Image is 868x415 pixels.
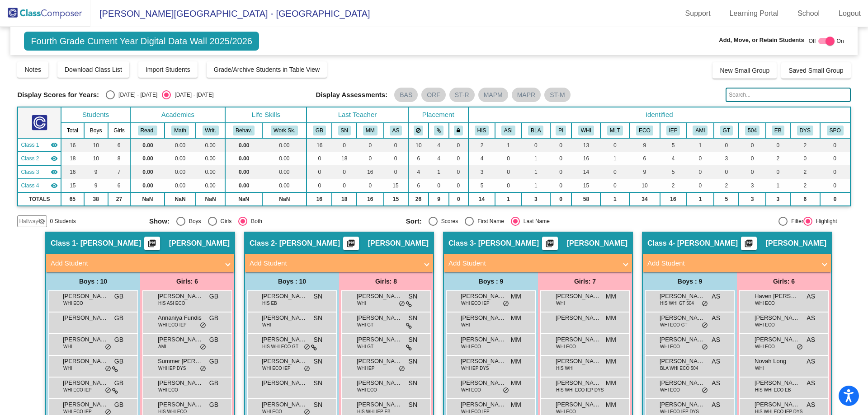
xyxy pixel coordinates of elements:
[46,254,234,272] mat-expansion-panel-header: Add Student
[468,107,850,123] th: Identified
[245,254,433,272] mat-expansion-panel-header: Add Student
[357,152,383,165] td: 0
[51,258,219,269] mat-panel-title: Add Student
[408,107,468,123] th: Placement
[772,126,784,135] button: EB
[217,217,232,225] div: Girls
[158,292,203,301] span: [PERSON_NAME]
[57,61,129,78] button: Download Class List
[357,138,383,152] td: 0
[196,138,226,152] td: 0.00
[84,165,108,179] td: 9
[357,179,383,192] td: 0
[600,179,629,192] td: 0
[686,179,714,192] td: 0
[468,165,495,179] td: 3
[714,123,739,138] th: Gifted and Talented
[307,192,332,206] td: 16
[332,152,357,165] td: 18
[820,165,850,179] td: 0
[114,292,123,301] span: GB
[726,88,850,102] input: Search...
[449,192,468,206] td: 0
[429,123,448,138] th: Keep with students
[495,165,522,179] td: 0
[429,179,448,192] td: 0
[522,138,550,152] td: 0
[739,192,765,206] td: 3
[528,126,543,135] button: BLA
[831,6,868,21] a: Logout
[448,239,474,248] span: Class 3
[138,61,198,78] button: Import Students
[790,192,820,206] td: 6
[140,272,234,290] div: Girls: 6
[50,217,75,225] span: 0 Students
[522,192,550,206] td: 3
[225,138,262,152] td: 0.00
[512,88,541,102] mat-chip: MAPR
[571,123,600,138] th: White
[522,165,550,179] td: 1
[406,217,656,226] mat-radio-group: Select an option
[468,123,495,138] th: Hispanic
[739,138,765,152] td: 0
[51,168,58,176] mat-icon: visibility
[429,192,448,206] td: 9
[21,182,39,190] span: Class 4
[647,258,816,269] mat-panel-title: Add Student
[343,237,359,250] button: Print Students Details
[368,239,429,248] span: [PERSON_NAME]
[607,126,623,135] button: MLT
[629,165,660,179] td: 9
[21,141,39,149] span: Class 1
[449,165,468,179] td: 0
[51,182,58,189] mat-icon: visibility
[827,126,844,135] button: SPO
[643,272,737,290] div: Boys : 9
[46,272,140,290] div: Boys : 10
[542,237,558,250] button: Print Students Details
[550,138,572,152] td: 0
[18,152,61,165] td: Sarah Nichols - Nichols
[678,6,718,21] a: Support
[820,138,850,152] td: 0
[307,179,332,192] td: 0
[307,152,332,165] td: 0
[408,138,429,152] td: 10
[600,138,629,152] td: 0
[108,165,131,179] td: 7
[495,179,522,192] td: 0
[384,152,408,165] td: 0
[660,179,687,192] td: 2
[788,67,843,74] span: Saved Small Group
[686,138,714,152] td: 1
[686,165,714,179] td: 0
[214,66,320,73] span: Grade/Archive Students in Table View
[339,272,433,290] div: Girls: 8
[449,138,468,152] td: 0
[307,123,332,138] th: Grace Burkett
[106,90,213,99] mat-radio-group: Select an option
[837,37,844,45] span: On
[449,179,468,192] td: 0
[790,179,820,192] td: 2
[820,179,850,192] td: 0
[165,165,196,179] td: 0.00
[146,239,157,252] mat-icon: picture_as_pdf
[108,192,131,206] td: 27
[797,126,813,135] button: DYS
[169,239,230,248] span: [PERSON_NAME]
[363,126,377,135] button: MM
[660,192,687,206] td: 16
[130,152,165,165] td: 0.00
[739,152,765,165] td: 0
[743,239,754,252] mat-icon: picture_as_pdf
[629,192,660,206] td: 34
[408,192,429,206] td: 26
[384,165,408,179] td: 0
[660,152,687,165] td: 4
[203,126,219,135] button: Writ.
[196,152,226,165] td: 0.00
[766,192,790,206] td: 3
